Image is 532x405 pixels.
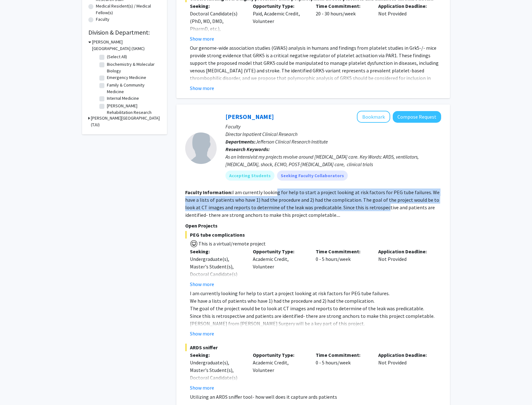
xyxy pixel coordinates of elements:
[190,10,243,70] div: Doctoral Candidate(s) (PhD, MD, DMD, PharmD, etc.), Postdoctoral Researcher(s) / Research Staff, ...
[374,2,436,42] div: Not Provided
[107,74,146,81] label: Emergency Medicine
[107,61,159,74] label: Biochemistry & Molecular Biology
[256,138,328,145] span: Jefferson Clinical Research Institute
[190,297,441,305] p: We have a lists of patients who have 1) had the procedure and 2) had the complication.
[357,111,390,123] button: Add Michael Baram to Bookmarks
[107,53,127,60] label: (Select All)
[190,35,214,42] button: Show more
[190,305,441,312] p: The goal of the project would be to look at CT images and reports to determine of the leak was pr...
[88,29,161,36] h2: Division & Department:
[248,351,311,391] div: Academic Credit, Volunteer
[378,248,432,255] p: Application Deadline:
[190,384,214,391] button: Show more
[190,2,243,10] p: Seeking:
[107,82,159,95] label: Family & Community Medicine
[96,16,109,23] label: Faculty
[190,330,214,337] button: Show more
[311,2,374,42] div: 20 - 30 hours/week
[190,44,441,89] p: Our genome-wide association studies (GWAS) analysis in humans and findings from platelet studies ...
[190,280,214,288] button: Show more
[374,351,436,391] div: Not Provided
[378,2,432,10] p: Application Deadline:
[190,290,441,297] p: I am currently looking for help to start a project looking at risk factors for PEG tube failures.
[225,146,270,152] b: Research Keywords:
[5,377,27,400] iframe: Chat
[185,189,440,218] fg-read-more: I am currently looking for help to start a project looking at risk factors for PEG tube failures....
[225,171,274,181] mat-chip: Accepting Students
[225,138,256,145] b: Departments:
[185,189,232,195] b: Faculty Information:
[190,255,243,308] div: Undergraduate(s), Master's Student(s), Doctoral Candidate(s) (PhD, MD, DMD, PharmD, etc.), Medica...
[225,130,441,138] p: Director Inpatient Clinical Research
[248,248,311,288] div: Academic Credit, Volunteer
[190,312,441,320] p: Since this is retrospective and patients are identified- there are strong anchors to make this pr...
[253,351,306,359] p: Opportunity Type:
[190,320,441,327] p: [PERSON_NAME] from [PERSON_NAME] Surgery will be a key part of this project.
[316,2,369,10] p: Time Commitment:
[374,248,436,288] div: Not Provided
[190,393,441,401] p: Utilizing an ARDS sniffer tool- how well does it capture ards patients
[185,222,441,229] p: Open Projects
[378,351,432,359] p: Application Deadline:
[253,2,306,10] p: Opportunity Type:
[96,3,161,16] label: Medical Resident(s) / Medical Fellow(s)
[316,351,369,359] p: Time Commitment:
[225,153,441,168] div: As an Intensivist my projects revolve around [MEDICAL_DATA] care. Key Words: ARDS, ventilators, [...
[393,111,441,123] button: Compose Request to Michael Baram
[248,2,311,42] div: Paid, Academic Credit, Volunteer
[185,344,441,351] span: ARDS sniffer
[190,248,243,255] p: Seeking:
[185,231,441,239] span: PEG tube complications
[91,115,161,128] h3: [PERSON_NAME][GEOGRAPHIC_DATA] (TJU)
[311,248,374,288] div: 0 - 5 hours/week
[107,103,159,122] label: [PERSON_NAME] Rehabilitation Research Institute
[107,95,139,102] label: Internal Medicine
[225,123,441,130] p: Faculty
[190,84,214,92] button: Show more
[198,240,266,247] span: This is a virtual/remote project
[190,351,243,359] p: Seeking:
[253,248,306,255] p: Opportunity Type:
[277,171,348,181] mat-chip: Seeking Faculty Collaborators
[92,39,161,52] h3: [PERSON_NAME][GEOGRAPHIC_DATA] (SKMC)
[225,113,274,121] a: [PERSON_NAME]
[311,351,374,391] div: 0 - 5 hours/week
[316,248,369,255] p: Time Commitment:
